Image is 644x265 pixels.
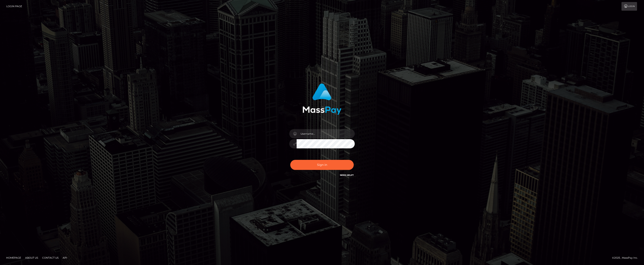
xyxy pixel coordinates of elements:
[621,2,637,11] a: Login
[297,129,355,138] input: Username...
[41,255,60,261] a: Contact Us
[6,2,22,11] a: Login Page
[340,174,354,176] a: Need Help?
[303,83,341,115] img: MassPay Login
[612,256,641,260] div: © 2025 , MassPay Inc.
[290,160,354,170] button: Sign in
[24,255,40,261] a: About Us
[61,255,69,261] a: API
[5,255,23,261] a: Homepage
